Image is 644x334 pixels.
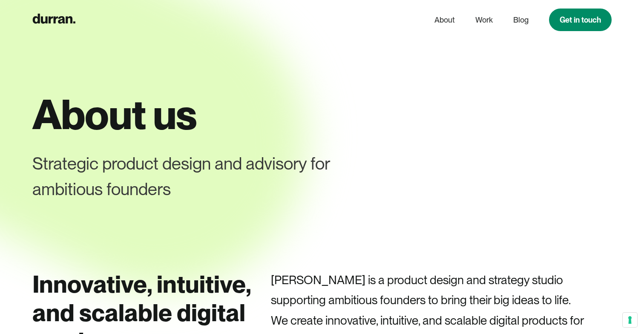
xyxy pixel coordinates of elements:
[32,151,400,202] div: Strategic product design and advisory for ambitious founders
[623,313,637,327] button: Your consent preferences for tracking technologies
[475,12,493,28] a: Work
[513,12,529,28] a: Blog
[549,9,612,31] a: Get in touch
[32,92,612,137] h1: About us
[32,12,75,28] a: home
[434,12,455,28] a: About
